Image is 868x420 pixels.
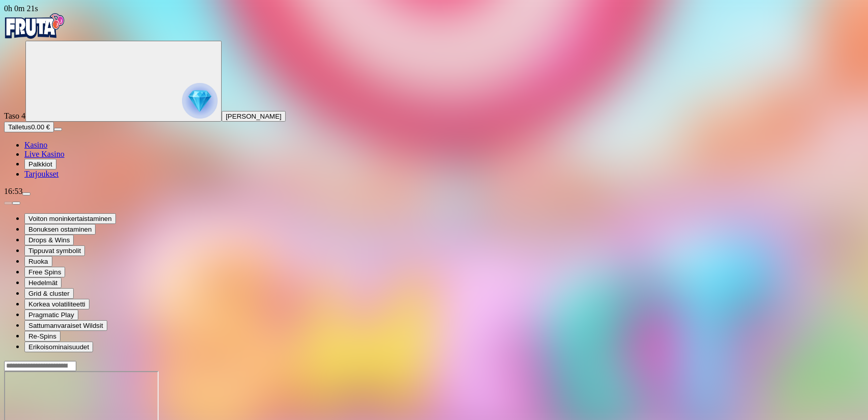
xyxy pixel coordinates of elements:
span: Voiton moninkertaistaminen [28,215,112,222]
span: Drops & Wins [28,236,70,244]
span: Re-Spins [28,332,56,340]
button: Drops & Wins [24,235,74,245]
button: Voiton moninkertaistaminen [24,213,116,224]
span: 16:53 [4,187,22,195]
span: Bonuksen ostaminen [28,226,92,233]
span: Pragmatic Play [28,311,74,319]
span: 0.00 € [31,123,50,131]
a: Fruta [4,32,65,40]
nav: Primary [4,13,864,179]
a: Kasino [24,141,47,149]
span: Erikoisominaisuudet [28,343,89,351]
button: Bonuksen ostaminen [24,224,96,235]
button: menu [54,128,62,131]
input: Search [4,361,76,371]
img: Fruta [4,13,65,39]
button: Free Spins [24,267,65,277]
button: Grid & cluster [24,288,74,299]
span: [PERSON_NAME] [226,113,282,120]
span: Sattumanvaraiset Wildsit [28,322,103,329]
button: Hedelmät [24,277,62,288]
button: next slide [12,202,20,205]
span: Free Spins [28,268,61,276]
button: [PERSON_NAME] [222,111,286,122]
button: Erikoisominaisuudet [24,342,93,352]
button: Pragmatic Play [24,310,78,320]
button: Korkea volatiliteetti [24,299,89,310]
span: Taso 4 [4,111,25,120]
button: prev slide [4,202,12,205]
span: Talletus [8,123,31,131]
span: Korkea volatiliteetti [28,300,85,308]
img: reward progress [182,83,218,119]
nav: Main menu [4,141,864,179]
a: Live Kasino [24,150,65,158]
button: Re-Spins [24,331,61,342]
span: Grid & cluster [28,290,70,297]
span: Ruoka [28,258,48,265]
span: user session time [4,4,38,13]
button: Tippuvat symbolit [24,245,85,256]
button: menu [22,192,31,195]
button: Palkkiot [24,159,56,170]
button: Sattumanvaraiset Wildsit [24,320,107,331]
button: Talletusplus icon0.00 € [4,122,54,132]
button: reward progress [25,41,222,122]
span: Palkkiot [28,160,52,168]
span: Hedelmät [28,279,57,287]
span: Tippuvat symbolit [28,247,81,255]
a: Tarjoukset [24,170,58,178]
button: Ruoka [24,256,52,267]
